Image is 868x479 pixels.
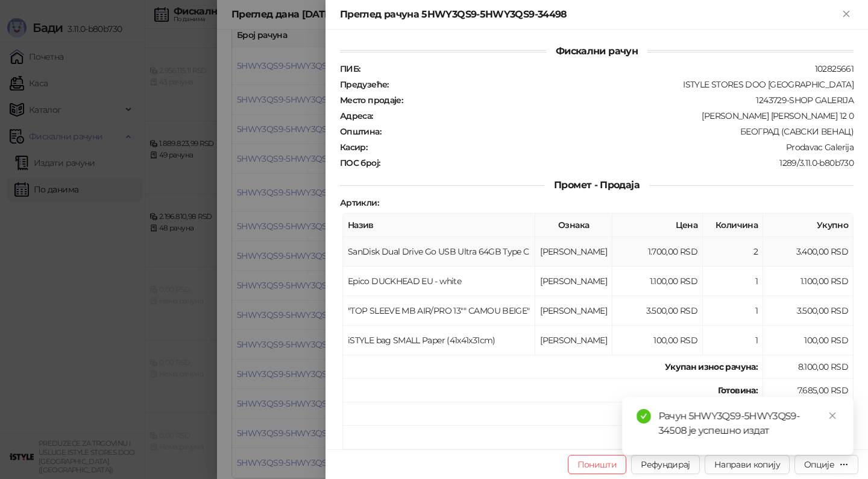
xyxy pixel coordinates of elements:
[794,455,858,474] button: Опције
[763,267,854,296] td: 1.100,00 RSD
[340,95,403,106] strong: Место продаје :
[714,459,780,470] span: Направи копију
[340,63,360,74] strong: ПИБ :
[703,214,763,237] th: Количина
[343,296,535,326] td: "TOP SLEEVE MB AIR/PRO 13"" CAMOU BEIGE"
[535,214,612,237] th: Ознака
[343,326,535,355] td: iSTYLE bag SMALL Paper (41x41x31cm)
[382,126,855,137] div: БЕОГРАД (САВСКИ ВЕНАЦ)
[612,214,703,237] th: Цена
[535,296,612,326] td: [PERSON_NAME]
[763,296,854,326] td: 3.500,00 RSD
[705,455,790,474] button: Направи копију
[703,267,763,296] td: 1
[340,142,367,153] strong: Касир :
[343,214,535,237] th: Назив
[612,296,703,326] td: 3.500,00 RSD
[340,126,381,137] strong: Општина :
[612,267,703,296] td: 1.100,00 RSD
[340,157,380,168] strong: ПОС број :
[390,79,855,90] div: ISTYLE STORES DOO [GEOGRAPHIC_DATA]
[828,411,837,420] span: close
[340,7,839,22] div: Преглед рачуна 5HWY3QS9-5HWY3QS9-34498
[703,326,763,355] td: 1
[340,79,389,90] strong: Предузеће :
[839,7,854,22] button: Close
[804,459,834,470] div: Опције
[381,157,855,168] div: 1289/3.11.0-b80b730
[535,326,612,355] td: [PERSON_NAME]
[637,409,651,423] span: check-circle
[535,267,612,296] td: [PERSON_NAME]
[658,409,839,438] div: Рачун 5HWY3QS9-5HWY3QS9-34508 је успешно издат
[361,63,855,74] div: 102825661
[404,95,855,106] div: 1243729-SHOP GALERIJA
[665,361,758,372] strong: Укупан износ рачуна :
[568,455,627,474] button: Поништи
[612,237,703,267] td: 1.700,00 RSD
[631,455,700,474] button: Рефундирај
[374,110,855,121] div: [PERSON_NAME] [PERSON_NAME] 12 0
[340,197,379,208] strong: Артикли :
[544,179,649,191] span: Промет - Продаја
[703,296,763,326] td: 1
[612,326,703,355] td: 100,00 RSD
[535,237,612,267] td: [PERSON_NAME]
[763,237,854,267] td: 3.400,00 RSD
[763,326,854,355] td: 100,00 RSD
[546,45,647,57] span: Фискални рачун
[343,267,535,296] td: Epico DUCKHEAD EU - white
[703,237,763,267] td: 2
[763,355,854,379] td: 8.100,00 RSD
[340,110,373,121] strong: Адреса :
[763,379,854,402] td: 7.685,00 RSD
[718,385,758,396] strong: Готовина :
[368,142,855,153] div: Prodavac Galerija
[826,409,839,422] a: Close
[763,214,854,237] th: Укупно
[343,237,535,267] td: SanDisk Dual Drive Go USB Ultra 64GB Type C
